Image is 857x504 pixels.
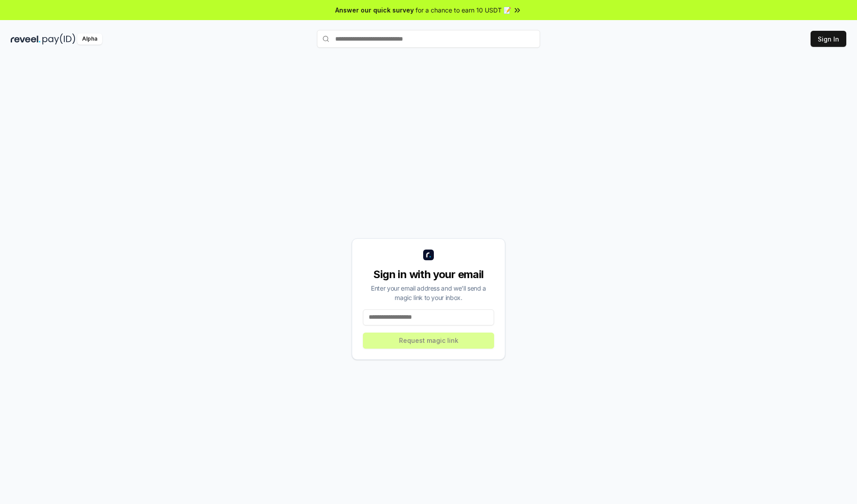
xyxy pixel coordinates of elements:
img: logo_small [423,250,434,260]
span: for a chance to earn 10 USDT 📝 [416,5,511,15]
button: Sign In [811,31,846,47]
div: Enter your email address and we’ll send a magic link to your inbox. [363,283,494,302]
img: reveel_dark [11,33,41,45]
img: pay_id [42,33,75,45]
div: Sign in with your email [363,267,494,282]
div: Alpha [77,33,102,45]
span: Answer our quick survey [335,5,414,15]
